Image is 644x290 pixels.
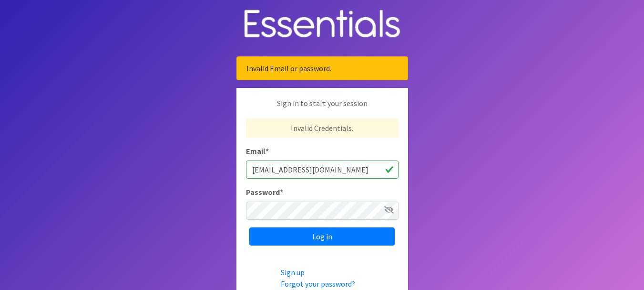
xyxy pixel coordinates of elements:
[281,279,355,289] a: Forgot your password?
[280,187,283,197] abbr: required
[236,56,408,80] div: Invalid Email or password.
[246,186,283,198] label: Password
[246,118,399,138] p: Invalid Credentials.
[281,268,305,277] a: Sign up
[246,145,269,157] label: Email
[249,227,395,246] input: Log in
[266,146,269,156] abbr: required
[246,97,399,118] p: Sign in to start your session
